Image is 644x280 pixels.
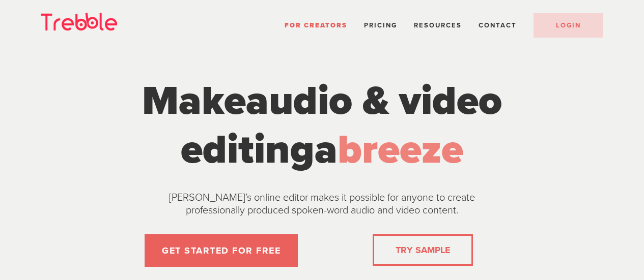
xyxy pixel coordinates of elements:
a: Contact [479,21,517,29]
span: audio & video [246,77,502,126]
a: GET STARTED FOR FREE [145,234,298,267]
a: LOGIN [534,13,603,38]
span: Resources [414,21,462,29]
a: TRY SAMPLE [391,240,454,260]
a: For Creators [285,21,347,29]
p: [PERSON_NAME]’s online editor makes it possible for anyone to create professionally produced spok... [144,192,500,217]
img: Trebble [41,13,117,30]
a: Pricing [364,21,397,29]
span: LOGIN [556,21,581,29]
span: breeze [338,126,463,174]
h1: Make a [131,77,513,174]
span: editing [181,126,315,174]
